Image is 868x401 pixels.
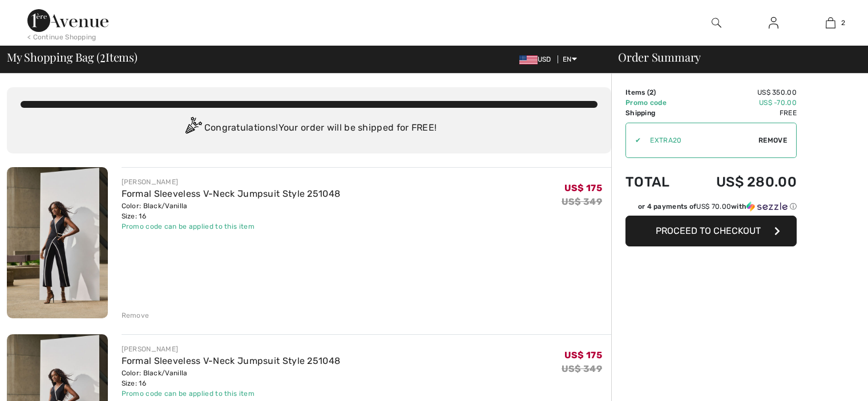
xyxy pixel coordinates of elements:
span: 2 [100,48,106,63]
img: My Bag [826,16,835,30]
img: Sezzle [746,201,788,212]
div: [PERSON_NAME] [122,344,341,354]
img: 1ère Avenue [27,9,108,32]
a: Sign In [760,16,788,30]
div: Promo code can be applied to this item [122,388,341,399]
s: US$ 349 [562,196,602,207]
span: 2 [649,88,653,96]
td: US$ -70.00 [686,98,797,108]
td: Items ( ) [625,87,686,98]
div: Remove [122,310,150,321]
button: Proceed to Checkout [625,216,797,246]
s: US$ 349 [562,363,602,374]
div: Order Summary [604,51,861,63]
div: Congratulations! Your order will be shipped for FREE! [21,117,597,140]
div: Promo code can be applied to this item [122,221,341,232]
span: Proceed to Checkout [656,225,761,236]
span: My Shopping Bag ( Items) [7,51,138,63]
div: < Continue Shopping [27,32,96,42]
span: 2 [841,18,845,28]
div: or 4 payments ofUS$ 70.00withSezzle Click to learn more about Sezzle [625,201,797,216]
span: US$ 175 [564,350,602,361]
div: Color: Black/Vanilla Size: 16 [122,368,341,388]
img: Congratulation2.svg [181,117,204,140]
input: Promo code [641,123,758,157]
a: Formal Sleeveless V-Neck Jumpsuit Style 251048 [122,355,341,366]
span: US$ 70.00 [696,202,731,210]
span: EN [563,55,577,63]
span: USD [519,55,556,63]
div: [PERSON_NAME] [122,177,341,187]
div: or 4 payments of with [638,201,797,212]
img: search the website [712,16,721,30]
a: 2 [802,16,858,30]
td: US$ 280.00 [686,163,797,201]
div: ✔ [626,135,641,145]
td: Total [625,163,686,201]
td: Free [686,108,797,118]
td: Shipping [625,108,686,118]
td: Promo code [625,98,686,108]
span: US$ 175 [564,183,602,193]
a: Formal Sleeveless V-Neck Jumpsuit Style 251048 [122,188,341,199]
img: My Info [769,16,778,30]
img: Formal Sleeveless V-Neck Jumpsuit Style 251048 [7,167,108,318]
td: US$ 350.00 [686,87,797,98]
span: Remove [758,135,787,145]
img: US Dollar [519,55,538,64]
div: Color: Black/Vanilla Size: 16 [122,201,341,221]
